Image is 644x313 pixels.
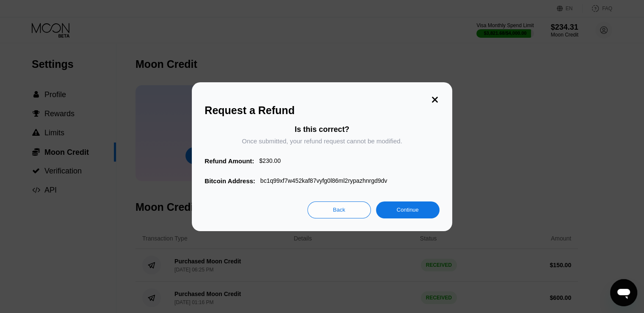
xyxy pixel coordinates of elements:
[205,177,255,184] div: Bitcoin Address:
[242,137,402,145] div: Once submitted, your refund request cannot be modified.
[205,157,254,165] div: Refund Amount:
[307,201,371,218] div: Back
[376,201,439,218] div: Continue
[260,177,387,184] div: bc1q99xf7w452kaf87vyfg0l86ml2rypazhnrgd9dv
[610,279,637,306] iframe: Button to launch messaging window, conversation in progress
[259,157,281,164] div: $ 230.00
[205,104,439,117] div: Request a Refund
[333,206,345,213] div: Back
[295,125,349,134] div: Is this correct?
[397,206,419,213] div: Continue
